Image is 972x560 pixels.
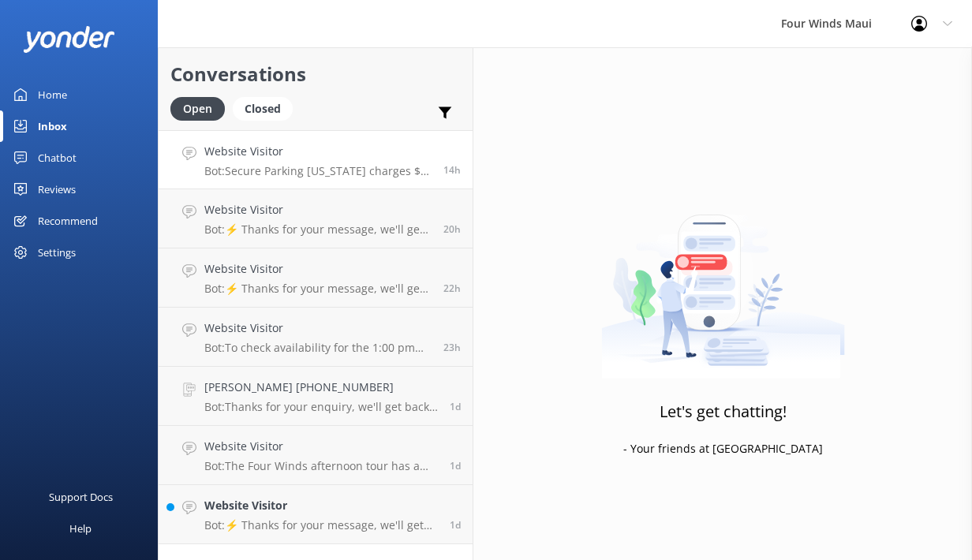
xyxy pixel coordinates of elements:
[204,518,438,532] p: Bot: ⚡ Thanks for your message, we'll get back to you as soon as we can. Feel free to also call a...
[159,367,473,426] a: [PERSON_NAME] [PHONE_NUMBER]Bot:Thanks for your enquiry, we'll get back to you as soon as we can ...
[159,248,473,308] a: Website VisitorBot:⚡ Thanks for your message, we'll get back to you as soon as we can. Feel free ...
[233,97,293,121] div: Closed
[159,426,473,485] a: Website VisitorBot:The Four Winds afternoon tour has a check-in time of 1:00 pm, departs at 1:30 ...
[450,400,461,413] span: 07:05am 13-Aug-2025 (UTC -10:00) Pacific/Honolulu
[204,164,432,178] p: Bot: Secure Parking [US_STATE] charges $1 per hour, up to a 24-hour max stay for standard public ...
[69,513,92,544] div: Help
[660,399,787,424] h3: Let's get chatting!
[204,201,432,218] h4: Website Visitor
[38,237,76,268] div: Settings
[159,485,473,544] a: Website VisitorBot:⚡ Thanks for your message, we'll get back to you as soon as we can. Feel free ...
[170,59,461,89] h2: Conversations
[24,26,114,52] img: yonder-white-logo.png
[204,379,438,396] h4: [PERSON_NAME] [PHONE_NUMBER]
[233,99,301,117] a: Closed
[170,99,233,117] a: Open
[204,222,432,237] p: Bot: ⚡ Thanks for your message, we'll get back to you as soon as we can. Feel free to also call a...
[450,459,461,472] span: 06:59am 13-Aug-2025 (UTC -10:00) Pacific/Honolulu
[204,143,432,160] h4: Website Visitor
[623,440,823,457] p: - Your friends at [GEOGRAPHIC_DATA]
[443,282,461,295] span: 09:23am 13-Aug-2025 (UTC -10:00) Pacific/Honolulu
[204,497,438,514] h4: Website Visitor
[38,79,67,110] div: Home
[204,400,438,414] p: Bot: Thanks for your enquiry, we'll get back to you as soon as we can during opening hours.
[38,142,77,174] div: Chatbot
[204,341,432,355] p: Bot: To check availability for the 1:00 pm tour, please visit [URL][DOMAIN_NAME].
[443,222,461,236] span: 11:23am 13-Aug-2025 (UTC -10:00) Pacific/Honolulu
[38,174,76,205] div: Reviews
[49,481,113,513] div: Support Docs
[159,130,473,189] a: Website VisitorBot:Secure Parking [US_STATE] charges $1 per hour, up to a 24-hour max stay for st...
[204,319,432,337] h4: Website Visitor
[204,438,438,455] h4: Website Visitor
[601,181,845,379] img: artwork of a man stealing a conversation from at giant smartphone
[450,518,461,532] span: 08:11pm 12-Aug-2025 (UTC -10:00) Pacific/Honolulu
[170,97,225,121] div: Open
[204,260,432,278] h4: Website Visitor
[159,308,473,367] a: Website VisitorBot:To check availability for the 1:00 pm tour, please visit [URL][DOMAIN_NAME].23h
[204,282,432,296] p: Bot: ⚡ Thanks for your message, we'll get back to you as soon as we can. Feel free to also call a...
[204,459,438,473] p: Bot: The Four Winds afternoon tour has a check-in time of 1:00 pm, departs at 1:30 pm, and return...
[159,189,473,248] a: Website VisitorBot:⚡ Thanks for your message, we'll get back to you as soon as we can. Feel free ...
[38,110,67,142] div: Inbox
[38,205,98,237] div: Recommend
[443,163,461,177] span: 05:31pm 13-Aug-2025 (UTC -10:00) Pacific/Honolulu
[443,341,461,354] span: 09:04am 13-Aug-2025 (UTC -10:00) Pacific/Honolulu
